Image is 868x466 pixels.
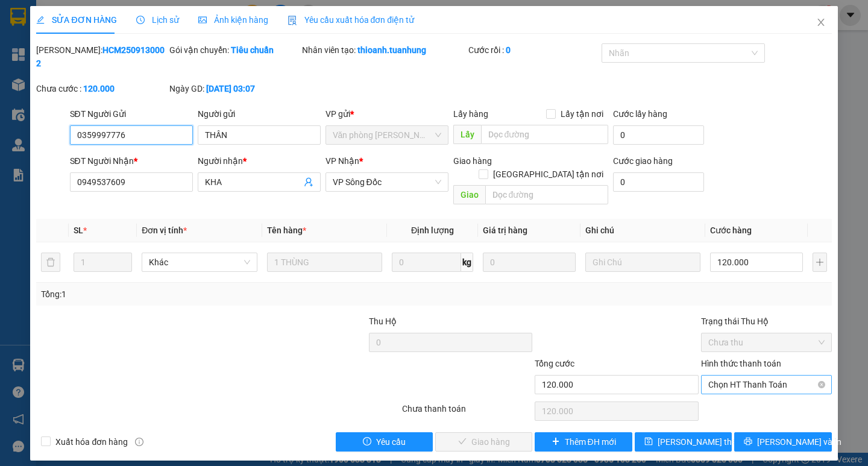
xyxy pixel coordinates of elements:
button: exclamation-circleYêu cầu [336,432,433,452]
span: [GEOGRAPHIC_DATA] tận nơi [488,168,608,181]
div: SĐT Người Gửi [70,107,193,121]
span: Giá trị hàng [483,225,527,235]
input: Dọc đường [481,125,608,144]
span: save [644,437,653,447]
label: Cước lấy hàng [613,109,667,119]
span: Khác [149,253,250,271]
button: plusThêm ĐH mới [535,432,632,452]
input: 0 [483,253,576,272]
div: Trạng thái Thu Hộ [701,315,832,328]
button: checkGiao hàng [435,432,532,452]
span: Yêu cầu xuất hóa đơn điện tử [288,15,415,25]
div: [PERSON_NAME]: [36,43,167,70]
span: Văn phòng Hồ Chí Minh [333,126,441,144]
span: kg [461,253,473,272]
div: VP gửi [325,107,448,121]
div: Chưa cước : [36,82,167,95]
span: picture [198,16,207,24]
button: plus [813,253,827,272]
span: printer [744,437,752,447]
span: info-circle [135,438,143,446]
span: Giao [453,185,485,204]
span: edit [36,16,45,24]
div: Tổng: 1 [41,288,336,301]
div: Nhân viên tạo: [302,43,466,57]
label: Hình thức thanh toán [701,359,781,368]
span: Định lượng [411,225,454,235]
b: [DATE] 03:07 [206,84,255,93]
b: thioanh.tuanhung [357,45,426,55]
b: 120.000 [83,84,115,93]
img: icon [288,16,297,25]
div: Gói vận chuyển: [169,43,300,57]
button: printer[PERSON_NAME] và In [734,432,831,452]
span: Lấy tận nơi [556,107,608,121]
div: Ngày GD: [169,82,300,95]
input: VD: Bàn, Ghế [267,253,382,272]
span: Yêu cầu [376,435,406,449]
span: VP Sông Đốc [333,173,441,191]
label: Cước giao hàng [613,156,673,166]
span: Chưa thu [708,333,825,351]
span: Thêm ĐH mới [565,435,616,449]
span: Chọn HT Thanh Toán [708,376,825,394]
span: Cước hàng [710,225,752,235]
button: save[PERSON_NAME] thay đổi [635,432,732,452]
div: Người nhận [198,154,321,168]
span: clock-circle [136,16,145,24]
span: exclamation-circle [363,437,371,447]
span: Lịch sử [136,15,179,25]
span: Tổng cước [535,359,574,368]
th: Ghi chú [580,219,705,242]
span: Lấy [453,125,481,144]
span: close-circle [818,381,825,388]
span: Xuất hóa đơn hàng [51,435,133,449]
span: SL [74,225,83,235]
span: Ảnh kiện hàng [198,15,268,25]
div: Cước rồi : [468,43,599,57]
input: Ghi Chú [585,253,700,272]
input: Dọc đường [485,185,608,204]
div: Chưa thanh toán [401,402,534,423]
div: Người gửi [198,107,321,121]
span: Giao hàng [453,156,492,166]
span: close [816,17,826,27]
span: Lấy hàng [453,109,488,119]
span: SỬA ĐƠN HÀNG [36,15,116,25]
input: Cước lấy hàng [613,125,704,145]
input: Cước giao hàng [613,172,704,192]
span: user-add [304,177,313,187]
span: [PERSON_NAME] và In [757,435,841,449]
span: Tên hàng [267,225,306,235]
span: Thu Hộ [369,316,397,326]
div: SĐT Người Nhận [70,154,193,168]
button: Close [804,6,838,40]
span: [PERSON_NAME] thay đổi [658,435,754,449]
span: plus [552,437,560,447]
button: delete [41,253,60,272]
span: VP Nhận [325,156,359,166]
b: 0 [506,45,511,55]
span: Đơn vị tính [142,225,187,235]
b: Tiêu chuẩn [231,45,274,55]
